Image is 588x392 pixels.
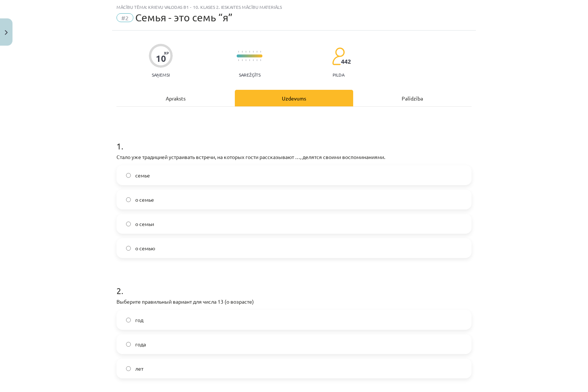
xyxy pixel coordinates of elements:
div: Uzdevums [235,90,353,106]
span: о семье [135,196,154,204]
p: Sarežģīts [239,72,261,77]
span: семье [135,172,150,179]
input: семье [126,173,131,178]
p: Выберите правильный вариант для числа 13 (о возрасте) [116,298,472,306]
p: pilda [333,72,344,77]
span: о семьи [135,220,154,228]
span: лет [135,365,143,372]
span: год [135,316,143,324]
p: Стало уже традицией устраивать встречи, на которых гости рассказывают …, делятся своими воспомина... [116,153,472,161]
span: 442 [341,58,351,65]
h1: 2 . [116,273,472,296]
input: лет [126,366,131,371]
input: о семьи [126,222,131,226]
span: года [135,340,146,348]
input: о семью [126,246,131,251]
span: #2 [116,13,133,22]
input: года [126,342,131,347]
div: Palīdzība [353,90,472,106]
span: о семью [135,244,155,252]
img: students-c634bb4e5e11cddfef0936a35e636f08e4e9abd3cc4e673bd6f9a4125e45ecb1.svg [332,47,345,66]
span: XP [164,51,169,55]
span: Семья - это семь “я” [135,11,233,24]
div: Mācību tēma: Krievu valodas b1 - 10. klases 2. ieskaites mācību materiāls [116,4,472,10]
div: 10 [156,53,166,64]
h1: 1 . [116,128,472,151]
input: год [126,318,131,322]
input: о семье [126,197,131,202]
img: icon-close-lesson-0947bae3869378f0d4975bcd49f059093ad1ed9edebbc8119c70593378902aed.svg [5,30,8,35]
div: Apraksts [116,90,235,106]
p: Saņemsi [149,72,173,77]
